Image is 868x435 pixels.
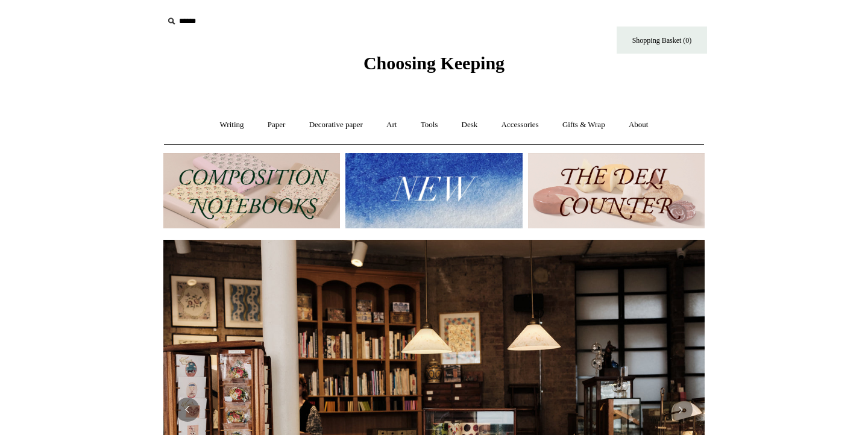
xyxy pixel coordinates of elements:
[410,109,449,141] a: Tools
[209,109,255,141] a: Writing
[376,109,407,141] a: Art
[163,153,340,228] img: 202302 Composition ledgers.jpg__PID:69722ee6-fa44-49dd-a067-31375e5d54ec
[491,109,550,141] a: Accessories
[617,27,707,54] a: Shopping Basket (0)
[618,109,659,141] a: About
[552,109,616,141] a: Gifts & Wrap
[451,109,489,141] a: Desk
[528,153,705,228] img: The Deli Counter
[363,63,505,71] a: Choosing Keeping
[175,398,200,422] button: Previous
[298,109,374,141] a: Decorative paper
[257,109,297,141] a: Paper
[668,398,693,422] button: Next
[363,53,505,73] span: Choosing Keeping
[345,153,522,228] img: New.jpg__PID:f73bdf93-380a-4a35-bcfe-7823039498e1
